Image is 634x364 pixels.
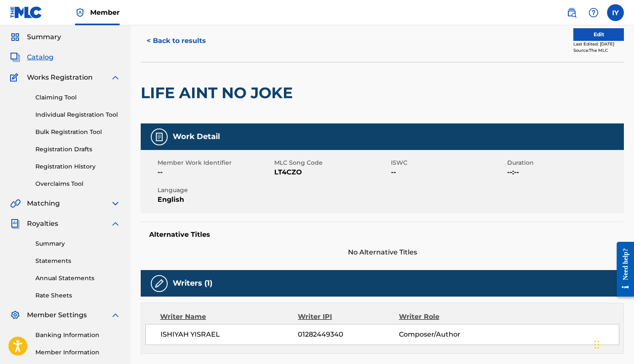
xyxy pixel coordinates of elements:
span: ISWC [391,158,506,167]
span: -- [391,167,506,177]
span: Works Registration [27,72,93,83]
span: Matching [27,198,60,209]
span: Member Settings [27,310,87,320]
a: CatalogCatalog [10,52,54,62]
a: Bulk Registration Tool [35,128,120,136]
div: Writer Name [160,312,298,322]
img: Summary [10,32,20,42]
img: expand [110,219,120,229]
img: Catalog [10,52,20,62]
h2: LIFE AINT NO JOKE [141,83,297,102]
div: Source: The MLC [573,47,624,54]
a: Claiming Tool [35,93,120,102]
span: English [158,195,272,205]
div: User Menu [607,4,624,21]
span: -- [158,167,272,177]
a: Member Information [35,348,120,357]
h5: Alternative Titles [149,230,615,239]
h5: Work Detail [173,132,220,142]
span: --:-- [507,167,622,177]
span: 01282449340 [298,329,399,340]
span: No Alternative Titles [141,247,624,257]
span: Catalog [27,52,54,62]
img: expand [110,198,120,209]
img: Works Registration [10,72,21,83]
span: Language [158,186,272,195]
img: Writers [154,278,164,289]
button: Edit [573,28,624,41]
span: Composer/Author [399,329,491,340]
a: Registration History [35,162,120,171]
img: help [589,8,599,18]
a: Registration Drafts [35,145,120,154]
div: Writer Role [399,312,491,322]
iframe: Chat Widget [592,324,634,364]
div: Drag [594,332,599,357]
a: Banking Information [35,331,120,340]
span: Duration [507,158,622,167]
img: Matching [10,198,21,209]
span: Member Work Identifier [158,158,272,167]
span: Royalties [27,219,58,229]
a: Summary [35,239,120,248]
img: Member Settings [10,310,20,320]
h5: Writers (1) [173,278,212,288]
a: Overclaims Tool [35,179,120,188]
span: Member [90,8,120,17]
button: < Back to results [141,30,212,51]
div: Writer IPI [298,312,399,322]
img: Royalties [10,219,20,229]
a: Rate Sheets [35,291,120,300]
a: Annual Statements [35,274,120,283]
span: ISHIYAH YISRAEL [161,329,298,340]
span: Summary [27,32,61,42]
iframe: Resource Center [610,233,634,305]
div: Last Edited: [DATE] [573,41,624,47]
span: MLC Song Code [274,158,389,167]
img: search [567,8,577,18]
img: expand [110,310,120,320]
img: MLC Logo [10,6,43,19]
div: Help [585,4,602,21]
img: Work Detail [154,132,164,142]
span: LT4CZO [274,167,389,177]
a: Individual Registration Tool [35,110,120,119]
a: Statements [35,257,120,265]
img: expand [110,72,120,83]
a: SummarySummary [10,32,61,42]
img: Top Rightsholder [75,8,85,18]
a: Public Search [563,4,580,21]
